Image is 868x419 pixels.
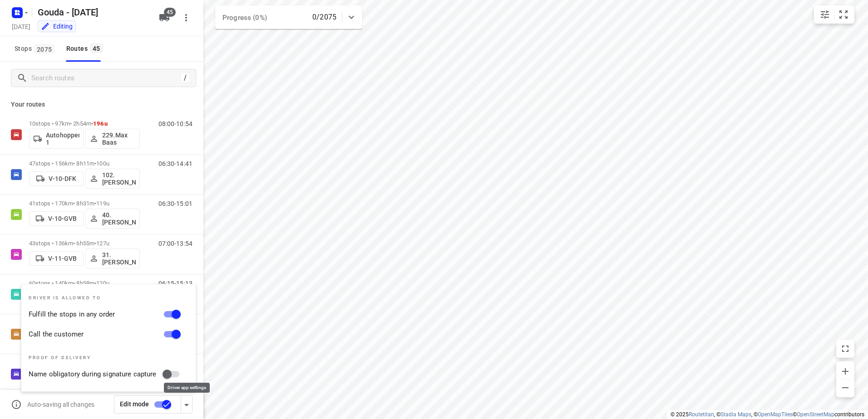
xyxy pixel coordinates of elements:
[312,12,336,23] p: 0/2075
[720,411,751,418] a: Stadia Maps
[46,132,79,146] p: Autohopper 1
[90,44,103,53] span: 45
[29,329,84,340] label: Call the customer
[85,248,140,268] button: 31.[PERSON_NAME]
[34,5,152,19] h5: Rename
[158,160,192,167] p: 06:30-14:41
[215,5,362,29] div: Progress (0%)0/2075
[689,411,714,418] a: Routetitan
[29,240,140,247] p: 43 stops • 136km • 6h55m
[11,100,192,109] p: Your routes
[158,280,192,287] p: 06:15-15:13
[834,5,853,24] button: Fit zoom
[29,280,140,287] p: 60 stops • 140km • 8h58m
[120,400,149,408] span: Edit mode
[15,43,57,54] span: Stops
[96,280,109,287] span: 120u
[85,209,140,229] button: 40.[PERSON_NAME]
[96,160,109,167] span: 100u
[102,132,136,146] p: 229.Max Baas
[671,411,864,418] li: © 2025 , © , © © contributors
[29,355,185,361] p: Proof of delivery
[102,171,136,186] p: 102.[PERSON_NAME]
[94,240,96,247] span: •
[94,200,96,207] span: •
[8,21,34,32] h5: Project date
[158,120,192,127] p: 08:00-10:54
[29,120,140,127] p: 10 stops • 97km • 2h54m
[31,71,180,85] input: Search routes
[96,240,109,247] span: 127u
[29,129,84,149] button: Autohopper 1
[158,200,192,207] p: 06:30-15:01
[66,43,105,54] div: Routes
[816,5,834,24] button: Map settings
[41,22,73,31] div: You are currently in edit mode.
[29,200,140,207] p: 41 stops • 170km • 8h31m
[29,251,84,266] button: V-11-GVB
[164,8,176,17] span: 45
[35,44,54,54] span: 2075
[91,120,93,127] span: •
[814,5,854,24] div: small contained button group
[180,73,190,83] div: /
[29,295,185,301] p: Driver is allowed to
[48,255,77,262] p: V-11-GVB
[797,411,834,418] a: OpenStreetMap
[85,129,140,149] button: 229.Max Baas
[29,171,84,186] button: V-10-DFK
[177,9,195,27] button: More
[27,401,94,408] p: Auto-saving all changes
[49,175,76,182] p: V-10-DFK
[102,251,136,266] p: 31.[PERSON_NAME]
[96,200,109,207] span: 119u
[29,211,84,226] button: V-10-GVB
[222,14,267,22] span: Progress (0%)
[85,169,140,189] button: 102.[PERSON_NAME]
[102,211,136,226] p: 40.[PERSON_NAME]
[94,160,96,167] span: •
[48,215,77,222] p: V-10-GVB
[29,369,157,380] label: Name obligatory during signature capture
[29,309,115,320] label: Fulfill the stops in any order
[758,411,793,418] a: OpenMapTiles
[158,240,192,247] p: 07:00-13:54
[93,120,108,127] span: 196u
[94,280,96,287] span: •
[29,160,140,167] p: 47 stops • 156km • 8h11m
[155,9,173,27] button: 45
